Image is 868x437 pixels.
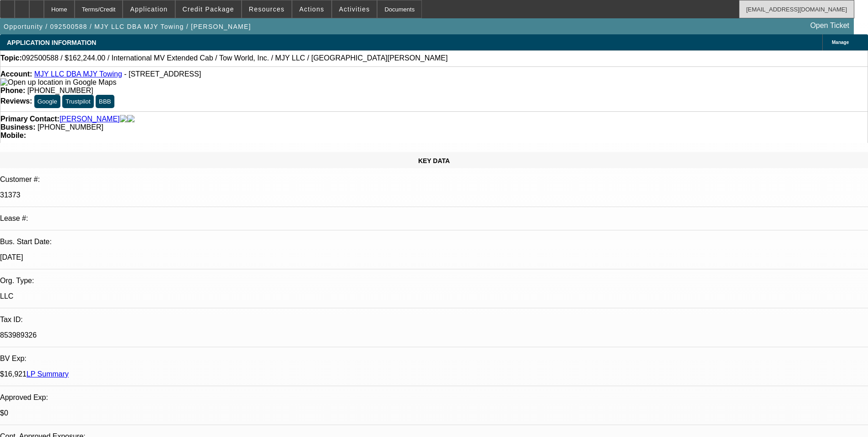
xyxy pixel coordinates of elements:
span: Resources [249,5,285,13]
strong: Primary Contact: [0,115,59,123]
span: 092500588 / $162,244.00 / International MV Extended Cab / Tow World, Inc. / MJY LLC / [GEOGRAPHIC... [22,54,448,62]
span: Activities [339,5,370,13]
strong: Topic: [0,54,22,62]
img: Open up location in Google Maps [0,78,116,87]
button: BBB [96,95,114,108]
strong: Reviews: [0,97,32,105]
span: Opportunity / 092500588 / MJY LLC DBA MJY Towing / [PERSON_NAME] [4,23,251,30]
a: MJY LLC DBA MJY Towing [34,70,122,78]
img: linkedin-icon.png [127,115,135,123]
button: Application [123,0,174,18]
span: Actions [299,5,324,13]
a: Open Ticket [807,18,853,33]
strong: Mobile: [0,131,26,139]
button: Activities [332,0,377,18]
a: View Google Maps [0,78,116,86]
strong: Phone: [0,87,25,94]
strong: Business: [0,123,35,131]
span: APPLICATION INFORMATION [7,39,96,46]
span: [PHONE_NUMBER] [27,87,93,94]
span: Credit Package [183,5,234,13]
span: - [STREET_ADDRESS] [124,70,201,78]
button: Credit Package [176,0,241,18]
button: Google [34,95,60,108]
span: KEY DATA [418,157,450,164]
button: Resources [242,0,291,18]
a: [PERSON_NAME] [59,115,120,123]
button: Trustpilot [62,95,93,108]
span: Manage [832,40,849,45]
img: facebook-icon.png [120,115,127,123]
span: [PHONE_NUMBER] [38,123,103,131]
a: LP Summary [27,370,69,378]
span: Application [130,5,167,13]
strong: Account: [0,70,32,78]
button: Actions [292,0,331,18]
